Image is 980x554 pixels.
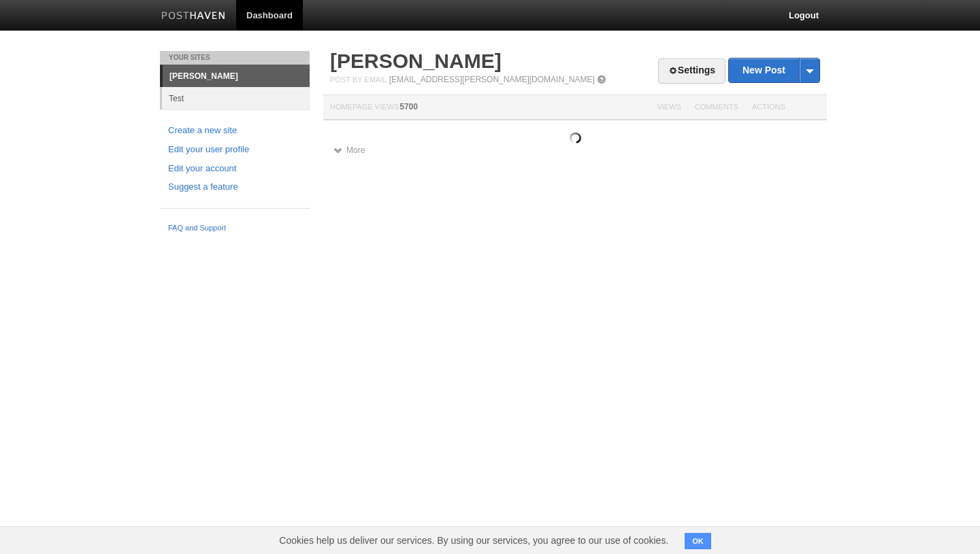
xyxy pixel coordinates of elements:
[163,65,310,87] a: [PERSON_NAME]
[650,95,687,120] th: Views
[745,95,827,120] th: Actions
[168,143,301,157] a: Edit your user profile
[265,527,682,554] span: Cookies help us deliver our services. By using our services, you agree to our use of cookies.
[658,58,725,84] a: Settings
[570,133,581,143] img: loading.gif
[685,533,711,549] button: OK
[389,75,595,84] a: [EMAIL_ADDRESS][PERSON_NAME][DOMAIN_NAME]
[168,222,301,235] a: FAQ and Support
[168,124,301,138] a: Create a new site
[330,50,502,72] a: [PERSON_NAME]
[168,180,301,194] a: Suggest a feature
[729,58,819,82] a: New Post
[323,95,650,120] th: Homepage Views
[162,87,310,109] a: Test
[333,145,365,155] a: More
[161,12,226,22] img: Posthaven-bar
[160,51,310,65] li: Your Sites
[330,75,387,84] span: Post by Email
[688,95,745,120] th: Comments
[168,162,301,176] a: Edit your account
[399,102,418,111] span: 5700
